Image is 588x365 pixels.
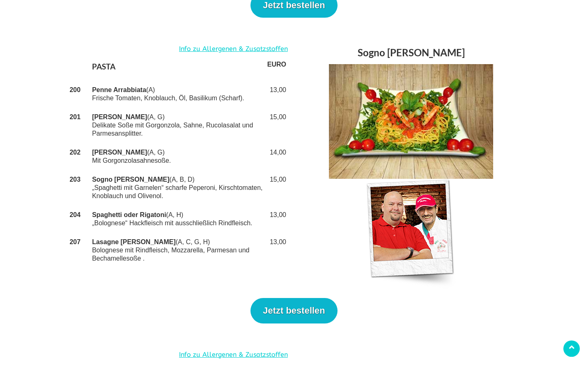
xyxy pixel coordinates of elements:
[179,43,288,55] a: Info zu Allergenen & Zusatzstoffen
[92,86,146,93] strong: Penne Arrabbiata
[90,206,266,233] td: (A, H) „Bolognese“ Hackfleisch mit ausschließlich Rindfleisch.
[90,108,266,143] td: (A, G) Delikate Soße mit Gorgonzola, Sahne, Rucolasalat und Parmesansplitter.
[92,176,169,183] strong: Sogno [PERSON_NAME]
[69,113,80,120] strong: 201
[69,211,80,218] strong: 204
[92,113,147,120] strong: [PERSON_NAME]
[329,64,493,179] img: SOGNO DI PICASSO
[266,81,288,108] td: 13,00
[266,143,288,170] td: 14,00
[90,143,266,170] td: (A, G) Mit Gorgonzolasahnesoße.
[69,149,80,156] strong: 202
[90,170,266,206] td: (A, B, D) „Spaghetti mit Garnelen“ scharfe Peperoni, Kirschtomaten, Knoblauch und Olivenol.
[267,61,286,68] strong: EURO
[179,349,288,361] a: Info zu Allergenen & Zusatzstoffen
[92,238,176,245] strong: Lasagne [PERSON_NAME]
[69,176,80,183] strong: 203
[90,233,266,268] td: (A, C, G, H) Bolognese mit Rindfleisch, Mozzarella, Parmesan und Bechamellesoße .
[366,179,456,289] img: ProSieben Jumbo bei Pizza Pietro
[92,149,147,156] strong: [PERSON_NAME]
[250,298,338,323] button: Jetzt bestellen
[69,86,80,93] strong: 200
[300,43,522,64] h3: Sogno [PERSON_NAME]
[266,206,288,233] td: 13,00
[92,60,264,75] h4: PASTA
[266,233,288,268] td: 13,00
[90,81,266,108] td: (A) Frische Tomaten, Knoblauch, Öl, Basilikum (Scharf).
[266,170,288,206] td: 15,00
[69,238,80,245] strong: 207
[92,211,166,218] strong: Spaghetti oder Rigatoni
[266,108,288,143] td: 15,00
